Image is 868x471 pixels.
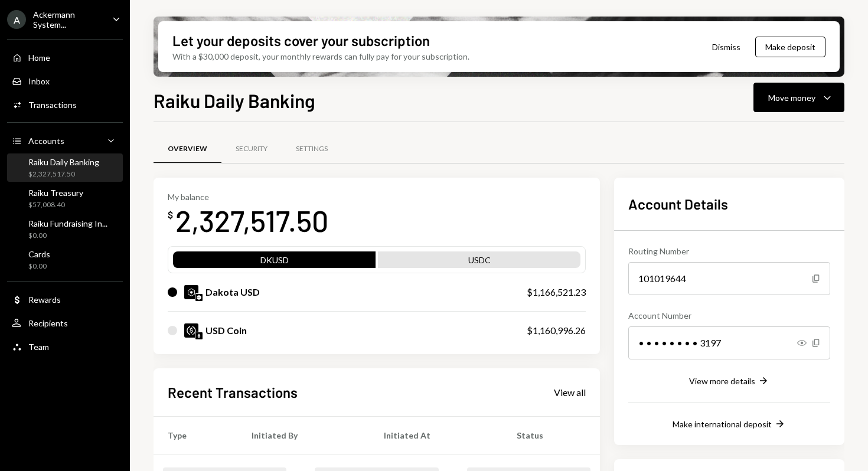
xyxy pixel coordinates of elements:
[7,246,123,274] a: Cards$0.00
[195,332,203,339] img: ethereum-mainnet
[184,323,198,338] img: USDC
[28,342,49,352] div: Team
[7,289,123,310] a: Rewards
[689,376,755,386] div: View more details
[370,416,502,454] th: Initiated At
[28,169,99,179] div: $2,327,517.50
[205,323,247,338] div: USD Coin
[28,318,68,328] div: Recipients
[768,91,815,104] div: Move money
[628,262,830,295] div: 101019644
[282,134,342,164] a: Settings
[7,153,123,182] a: Raiku Daily Banking$2,327,517.50
[296,144,328,154] div: Settings
[628,326,830,359] div: • • • • • • • • 3197
[28,188,83,198] div: Raiku Treasury
[673,418,786,431] button: Make international deposit
[168,192,328,202] div: My balance
[28,295,61,305] div: Rewards
[28,200,83,210] div: $57,008.40
[7,130,123,151] a: Accounts
[168,382,298,402] h2: Recent Transactions
[7,336,123,357] a: Team
[184,285,198,299] img: DKUSD
[7,10,26,29] div: A
[28,136,64,146] div: Accounts
[554,387,586,398] div: View all
[172,50,469,63] div: With a $30,000 deposit, your monthly rewards can fully pay for your subscription.
[28,249,50,259] div: Cards
[628,309,830,322] div: Account Number
[673,419,772,429] div: Make international deposit
[172,31,430,50] div: Let your deposits cover your subscription
[154,416,237,454] th: Type
[527,285,586,299] div: $1,166,521.23
[195,294,203,301] img: base-mainnet
[7,94,123,115] a: Transactions
[28,100,77,110] div: Transactions
[173,254,376,270] div: DKUSD
[628,245,830,257] div: Routing Number
[28,76,50,86] div: Inbox
[755,37,825,57] button: Make deposit
[7,312,123,333] a: Recipients
[168,144,207,154] div: Overview
[28,261,50,272] div: $0.00
[205,285,260,299] div: Dakota USD
[554,385,586,398] a: View all
[33,9,103,30] div: Ackermann System...
[28,157,99,167] div: Raiku Daily Banking
[28,53,50,63] div: Home
[527,323,586,338] div: $1,160,996.26
[7,70,123,91] a: Inbox
[7,215,123,243] a: Raiku Fundraising In...$0.00
[154,134,221,164] a: Overview
[689,375,769,388] button: View more details
[7,184,123,212] a: Raiku Treasury$57,008.40
[237,416,370,454] th: Initiated By
[221,134,282,164] a: Security
[697,33,755,61] button: Dismiss
[378,254,580,270] div: USDC
[236,144,267,154] div: Security
[7,47,123,68] a: Home
[28,231,107,241] div: $0.00
[753,83,844,112] button: Move money
[175,202,328,239] div: 2,327,517.50
[502,416,600,454] th: Status
[168,209,173,221] div: $
[628,194,830,214] h2: Account Details
[28,218,107,228] div: Raiku Fundraising In...
[154,89,315,112] h1: Raiku Daily Banking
